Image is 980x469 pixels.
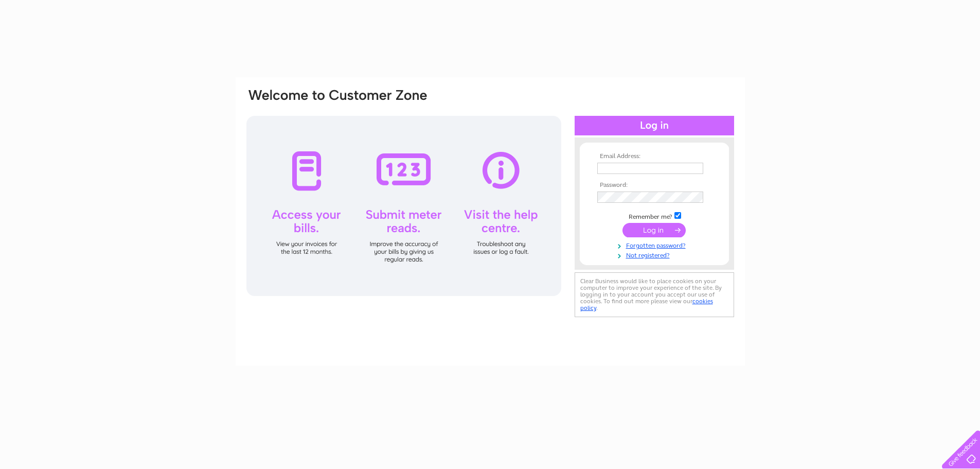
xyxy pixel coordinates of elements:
a: cookies policy [580,298,713,311]
div: Clear Business would like to place cookies on your computer to improve your experience of the sit... [575,272,734,317]
a: Forgotten password? [597,240,714,250]
th: Password: [595,182,714,189]
input: Submit [622,223,686,237]
a: Not registered? [597,250,714,259]
td: Remember me? [595,211,714,221]
th: Email Address: [595,153,714,160]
